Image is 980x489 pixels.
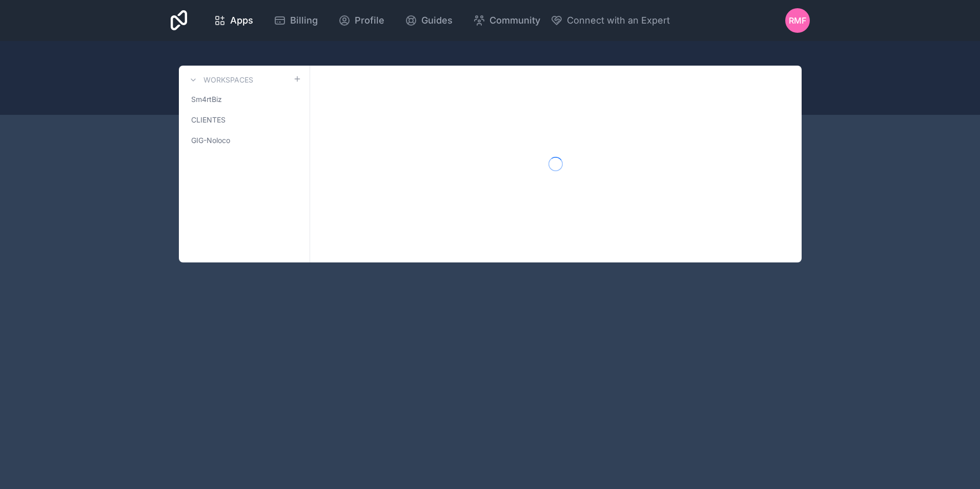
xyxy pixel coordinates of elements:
span: Profile [355,13,384,28]
a: Billing [266,9,326,32]
a: Guides [397,9,461,32]
a: Community [465,9,548,32]
span: Community [489,13,540,28]
a: Sm4rtBiz [187,90,301,109]
a: Profile [330,9,393,32]
a: Apps [206,9,261,32]
a: GIG-Noloco [187,131,301,150]
span: GIG-Noloco [191,135,230,146]
button: Connect with an Expert [550,13,670,28]
span: Apps [230,13,253,28]
a: Workspaces [187,74,253,86]
h3: Workspaces [203,75,253,85]
span: Connect with an Expert [567,13,670,28]
a: CLIENTES [187,111,301,129]
span: RMF [789,14,806,27]
span: Sm4rtBiz [191,94,222,105]
span: Billing [290,13,318,28]
span: Guides [421,13,453,28]
span: CLIENTES [191,115,226,125]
